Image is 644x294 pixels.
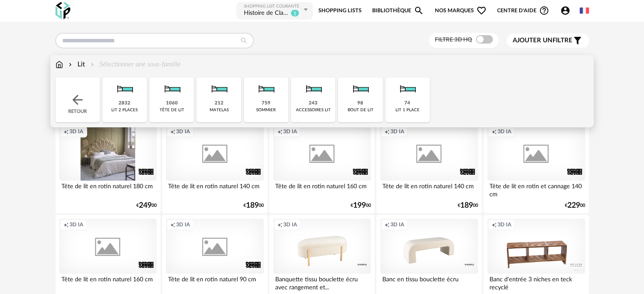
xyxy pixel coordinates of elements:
div: Tête de lit en rotin naturel 140 cm [380,181,478,198]
span: Heart Outline icon [476,5,486,16]
div: matelas [210,107,229,113]
span: Filter icon [572,36,583,46]
span: Magnify icon [414,5,424,16]
button: Ajouter unfiltre Filter icon [506,33,589,48]
img: OXP [55,2,70,19]
img: Literie.png [254,77,277,100]
a: BibliothèqueMagnify icon [372,1,424,20]
span: 3D IA [498,221,511,228]
div: Banquette tissu bouclette écru avec rangement et... [273,274,370,291]
div: 2832 [119,100,130,107]
div: accessoires lit [296,107,331,113]
img: Literie.png [396,77,419,100]
div: € 00 [136,203,157,209]
div: € 00 [351,203,371,209]
span: 3D IA [498,128,511,135]
span: Account Circle icon [560,5,574,16]
div: tête de lit [160,107,184,113]
span: Creation icon [277,128,282,135]
span: Creation icon [64,128,69,135]
div: Banc d'entrée 3 niches en teck recyclé [487,274,585,291]
img: fr [580,6,589,15]
div: € 00 [565,203,585,209]
div: Retour [55,77,100,122]
span: 3D IA [69,128,83,135]
img: svg+xml;base64,PHN2ZyB3aWR0aD0iMTYiIGhlaWdodD0iMTYiIHZpZXdCb3g9IjAgMCAxNiAxNiIgZmlsbD0ibm9uZSIgeG... [67,60,74,69]
span: 189 [460,203,473,209]
span: 189 [246,203,259,209]
div: Histoire de Clarté [244,9,289,18]
span: Creation icon [384,221,390,228]
div: 1060 [166,100,178,107]
a: Creation icon 3D IA Tête de lit en rotin naturel 180 cm €24900 [55,122,160,213]
span: Creation icon [492,128,497,135]
span: Filtre 3D HQ [435,37,472,43]
img: Literie.png [302,77,325,100]
div: lit 1 place [395,107,420,113]
a: Creation icon 3D IA Tête de lit en rotin naturel 140 cm €18900 [162,122,267,213]
span: 229 [567,203,580,209]
div: € 00 [243,203,264,209]
div: Banc en tissu bouclette écru [380,274,478,291]
span: 199 [353,203,366,209]
div: Lit [67,60,85,69]
img: Literie.png [160,77,183,100]
span: Creation icon [170,128,175,135]
span: 3D IA [390,128,404,135]
span: Creation icon [64,221,69,228]
span: 3D IA [390,221,404,228]
div: Tête de lit en rotin naturel 160 cm [273,181,370,198]
div: 243 [309,100,318,107]
div: Tête de lit en rotin naturel 180 cm [59,181,157,198]
div: Shopping List courante [244,4,301,9]
a: Creation icon 3D IA Tête de lit en rotin naturel 140 cm €18900 [376,122,481,213]
div: Tête de lit en rotin naturel 140 cm [166,181,263,198]
span: 3D IA [283,128,297,135]
span: Account Circle icon [560,5,570,16]
span: 3D IA [176,128,190,135]
img: svg+xml;base64,PHN2ZyB3aWR0aD0iMjQiIGhlaWdodD0iMjQiIHZpZXdCb3g9IjAgMCAyNCAyNCIgZmlsbD0ibm9uZSIgeG... [70,92,85,107]
div: 759 [262,100,271,107]
div: sommier [256,107,276,113]
a: Shopping Lists [318,1,362,20]
span: Centre d'aideHelp Circle Outline icon [497,5,549,16]
span: Creation icon [170,221,175,228]
span: Nos marques [435,1,486,20]
span: Help Circle Outline icon [539,5,549,16]
span: filtre [513,36,572,45]
img: Literie.png [349,77,372,100]
a: Creation icon 3D IA Tête de lit en rotin et cannage 140 cm €22900 [484,122,589,213]
span: Creation icon [384,128,390,135]
div: 212 [215,100,224,107]
sup: 1 [290,9,299,17]
div: 74 [404,100,410,107]
div: Tête de lit en rotin naturel 90 cm [166,274,263,291]
img: Literie.png [113,77,136,100]
div: Tête de lit en rotin naturel 160 cm [59,274,157,291]
span: 3D IA [283,221,297,228]
span: Creation icon [492,221,497,228]
span: 3D IA [69,221,83,228]
span: Ajouter un [513,37,553,44]
img: Literie.png [207,77,230,100]
a: Creation icon 3D IA Tête de lit en rotin naturel 160 cm €19900 [269,122,374,213]
div: bout de lit [347,107,373,113]
div: Tête de lit en rotin et cannage 140 cm [487,181,585,198]
span: 249 [139,203,152,209]
div: 98 [357,100,363,107]
img: svg+xml;base64,PHN2ZyB3aWR0aD0iMTYiIGhlaWdodD0iMTciIHZpZXdCb3g9IjAgMCAxNiAxNyIgZmlsbD0ibm9uZSIgeG... [55,60,63,69]
span: 3D IA [176,221,190,228]
div: € 00 [458,203,478,209]
div: lit 2 places [111,107,138,113]
span: Creation icon [277,221,282,228]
